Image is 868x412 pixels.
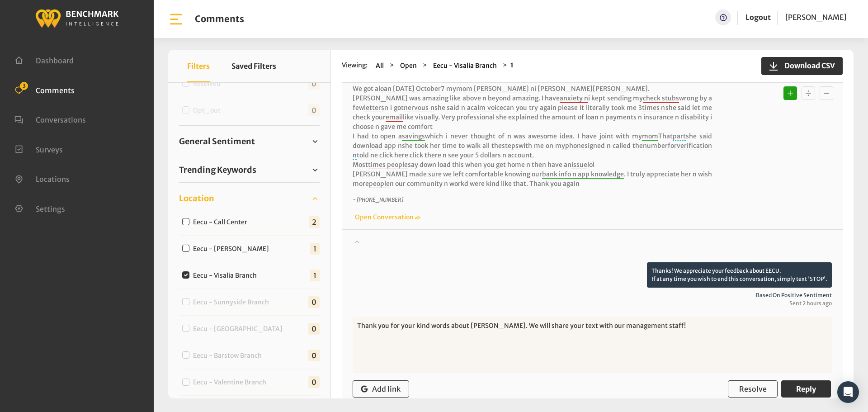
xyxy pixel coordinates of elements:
span: mom [PERSON_NAME] n [456,85,534,93]
span: 3 [20,82,28,90]
span: mom [642,132,658,141]
button: Open [397,61,420,71]
img: benchmark [35,7,119,29]
label: Eecu - Visalia Branch [190,271,264,280]
input: Eecu - Visalia Branch [182,271,189,279]
a: General Sentiment [179,135,320,148]
span: part [673,132,686,141]
span: load app n [369,142,402,150]
span: 0 [308,350,320,361]
a: Locations [14,174,70,183]
span: steps [502,142,519,150]
label: Resolved [190,79,228,89]
span: Viewing: [342,61,368,71]
span: 0 [308,104,320,116]
h1: Comments [195,14,244,24]
span: 1 [310,270,320,281]
span: letters [364,104,384,112]
span: Location [179,192,214,204]
span: calm voice [471,104,503,112]
span: Resolve [739,384,767,393]
span: issue [571,161,587,169]
span: bank info n app knowledge [542,170,624,179]
span: verification n [353,142,712,160]
label: Eecu - Call Center [190,218,255,227]
span: times people [368,161,408,169]
span: 0 [308,296,320,308]
span: 0 [308,78,320,90]
p: Thanks! We appreciate your feedback about EECU. If at any time you wish to end this conversation,... [647,262,832,288]
div: Open Intercom Messenger [837,381,859,403]
a: Comments 3 [14,85,75,94]
button: All [373,61,387,71]
a: Logout [745,9,771,25]
span: Sent 2 hours ago [353,299,832,308]
label: Opt_out [190,106,228,115]
span: check stubs [643,94,679,103]
span: times n [642,104,665,112]
label: Eecu - Sunnyside Branch [190,298,276,307]
span: savings [402,132,425,141]
button: Resolve [728,380,778,398]
label: Eecu - Barstow Branch [190,351,269,360]
span: Download CSV [779,60,835,71]
a: Settings [14,204,65,213]
a: Open Conversation [353,213,420,221]
input: Eecu - Call Center [182,218,189,225]
span: Dashboard [36,56,74,65]
span: Trending Keywords [179,164,256,176]
span: 0 [308,323,320,335]
span: Locations [36,175,70,184]
span: nervous n [404,104,434,112]
button: Eecu - Visalia Branch [430,61,500,71]
a: Dashboard [14,55,74,64]
span: email [386,113,403,122]
span: 0 [308,376,320,388]
span: number [643,142,668,150]
a: Surveys [14,144,63,153]
label: Eecu - [PERSON_NAME] [190,244,276,254]
button: Filters [187,50,210,82]
span: Reply [796,384,816,393]
span: 2 [309,216,320,228]
span: people [369,180,390,188]
div: Basic example [781,84,835,102]
span: Conversations [36,115,86,124]
label: Eecu - Valentine Branch [190,378,274,387]
button: Download CSV [761,57,843,75]
button: Reply [781,380,831,398]
a: Trending Keywords [179,163,320,177]
span: phone [565,142,585,150]
img: bar [168,11,184,27]
a: Conversations [14,114,86,123]
span: anxiety n [560,94,588,103]
i: ~ [PHONE_NUMBER] [353,196,403,203]
button: Saved Filters [231,50,276,82]
span: Surveys [36,145,63,154]
label: Eecu - [GEOGRAPHIC_DATA] [190,324,290,334]
span: General Sentiment [179,135,255,147]
span: loan [DATE] October [378,85,441,93]
span: [PERSON_NAME] [593,85,648,93]
span: Based on positive sentiment [353,291,832,299]
button: Add link [353,380,409,398]
span: [PERSON_NAME] [785,13,846,22]
a: [PERSON_NAME] [785,9,846,25]
a: Logout [745,13,771,22]
p: We got a 7 my i [PERSON_NAME] . [PERSON_NAME] was amazing like above n beyond amazing. I have i k... [353,84,712,189]
span: 1 [310,243,320,255]
input: Eecu - [PERSON_NAME] [182,245,189,252]
strong: 1 [510,61,514,69]
span: Comments [36,85,75,95]
a: Location [179,192,320,205]
span: Settings [36,204,65,213]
